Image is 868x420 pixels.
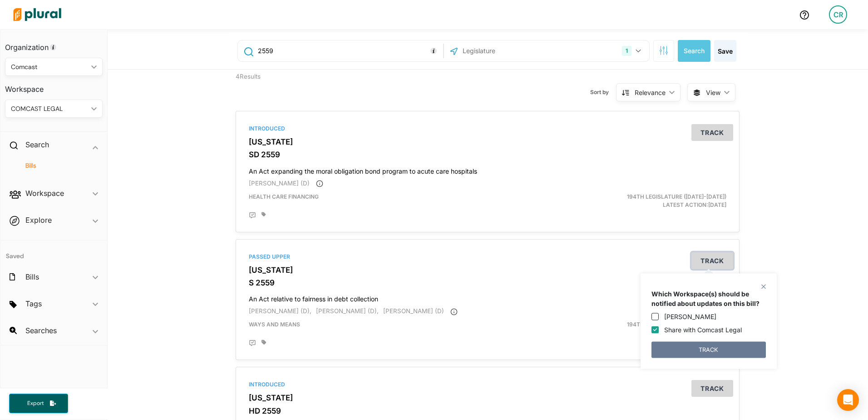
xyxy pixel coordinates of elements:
h2: Bills [25,272,39,282]
span: Search Filters [659,46,668,54]
a: CR [822,2,854,27]
h3: S 2559 [249,278,726,287]
div: Latest Action: [DATE] [570,193,734,209]
span: Export [21,400,50,407]
span: 194th Legislature ([DATE]-[DATE]) [627,321,726,328]
div: Latest Action: [DATE] [570,320,734,337]
label: [PERSON_NAME] [664,312,716,321]
h2: Workspace [25,188,64,198]
div: Introduced [249,125,726,133]
span: [PERSON_NAME] (D), [316,307,379,315]
span: [PERSON_NAME] (D) [249,180,310,187]
span: [PERSON_NAME] (D), [249,307,311,315]
div: Add Position Statement [249,340,256,347]
h3: [US_STATE] [249,393,726,402]
button: Export [9,394,68,413]
div: Add tags [261,212,266,217]
h3: SD 2559 [249,150,726,159]
button: Search [678,40,710,62]
div: Add Position Statement [249,212,256,219]
span: Ways and Means [249,321,300,328]
div: Open Intercom Messenger [837,389,859,411]
h2: Tags [25,299,42,309]
span: Sort by [590,88,616,96]
h3: [US_STATE] [249,137,726,146]
h2: Explore [25,215,52,225]
div: Comcast [11,62,88,72]
span: Health Care Financing [249,193,319,200]
button: TRACK [651,342,766,358]
div: Tooltip anchor [429,47,438,55]
h3: HD 2559 [249,406,726,415]
div: 4 Results [229,70,358,104]
div: Add tags [261,340,266,345]
button: 1 [618,42,647,60]
h3: Organization [5,34,103,54]
div: Tooltip anchor [49,43,57,51]
input: Legislature [462,42,559,60]
p: Which Workspace(s) should be notified about updates on this bill? [651,289,766,308]
div: COMCAST LEGAL [11,104,88,114]
span: 194th Legislature ([DATE]-[DATE]) [627,193,726,200]
span: [PERSON_NAME] (D) [383,307,444,315]
div: Introduced [249,380,726,389]
h3: [US_STATE] [249,265,726,275]
button: Track [691,380,733,397]
h2: Search [25,140,49,150]
input: Enter keywords, bill # or legislator name [257,42,441,60]
button: Track [691,252,733,269]
button: Track [691,124,733,141]
h2: Searches [25,325,57,335]
label: Share with Comcast Legal [664,325,742,335]
div: 1 [622,46,631,56]
h4: An Act expanding the moral obligation bond program to acute care hospitals [249,163,726,175]
button: Save [714,40,736,62]
h3: Workspace [5,76,103,96]
a: Bills [14,161,98,170]
div: CR [829,5,847,24]
h4: Saved [0,240,107,263]
h4: An Act relative to fairness in debt collection [249,291,726,303]
div: Passed Upper [249,253,726,261]
div: Relevance [635,88,666,97]
span: View [706,88,720,97]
